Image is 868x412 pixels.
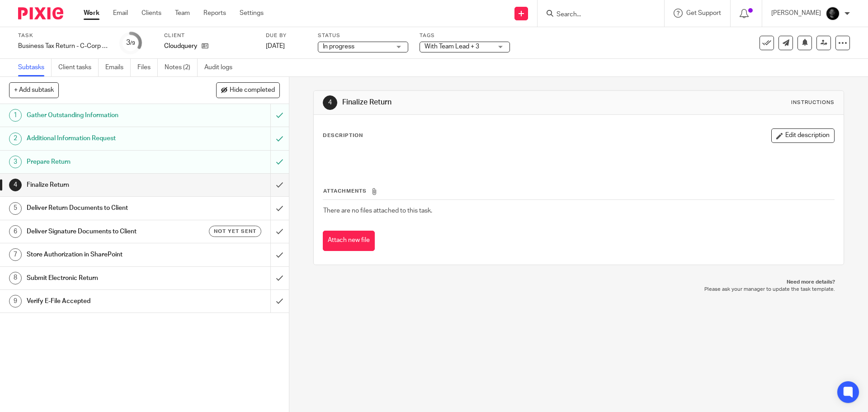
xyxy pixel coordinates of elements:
[791,99,835,106] div: Instructions
[342,98,598,107] h1: Finalize Return
[126,38,135,48] div: 3
[142,9,161,18] a: Clients
[130,41,135,46] small: /9
[9,109,22,122] div: 1
[266,43,285,49] span: [DATE]
[204,59,239,76] a: Audit logs
[27,155,183,169] h1: Prepare Return
[84,9,99,18] a: Work
[323,95,337,110] div: 4
[9,202,22,215] div: 5
[214,227,256,235] span: Not yet sent
[9,82,59,98] button: + Add subtask
[113,9,128,18] a: Email
[27,132,183,145] h1: Additional Information Request
[18,42,108,51] div: Business Tax Return - C-Corp - On Extension
[322,286,835,293] p: Please ask your manager to update the task template.
[216,82,280,98] button: Hide completed
[27,225,183,238] h1: Deliver Signature Documents to Client
[105,59,131,76] a: Emails
[318,32,408,39] label: Status
[9,156,22,168] div: 3
[58,59,99,76] a: Client tasks
[9,133,22,145] div: 2
[556,11,637,19] input: Search
[420,32,510,39] label: Tags
[27,201,183,215] h1: Deliver Return Documents to Client
[18,7,63,19] img: Pixie
[27,178,183,192] h1: Finalize Return
[323,208,432,214] span: There are no files attached to this task.
[771,128,835,143] button: Edit description
[203,9,226,18] a: Reports
[230,87,275,94] span: Hide completed
[9,272,22,284] div: 8
[9,295,22,308] div: 9
[164,32,255,39] label: Client
[266,32,307,39] label: Due by
[164,42,197,51] p: Cloudquery
[27,271,183,285] h1: Submit Electronic Return
[18,32,108,39] label: Task
[27,109,183,122] h1: Gather Outstanding Information
[137,59,158,76] a: Files
[826,6,840,21] img: Chris.jpg
[323,189,367,194] span: Attachments
[9,179,22,191] div: 4
[686,10,721,16] span: Get Support
[771,9,821,18] p: [PERSON_NAME]
[425,43,479,50] span: With Team Lead + 3
[165,59,198,76] a: Notes (2)
[323,43,354,50] span: In progress
[323,231,375,251] button: Attach new file
[27,294,183,308] h1: Verify E-File Accepted
[322,279,835,286] p: Need more details?
[9,225,22,238] div: 6
[27,248,183,261] h1: Store Authorization in SharePoint
[240,9,264,18] a: Settings
[175,9,190,18] a: Team
[323,132,363,139] p: Description
[9,248,22,261] div: 7
[18,59,52,76] a: Subtasks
